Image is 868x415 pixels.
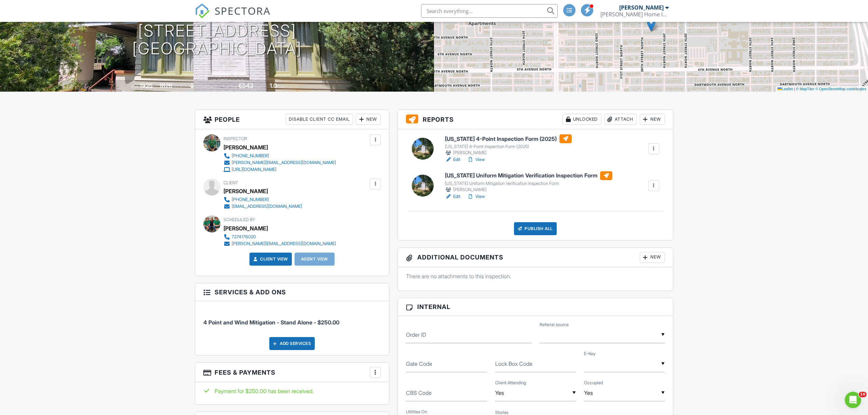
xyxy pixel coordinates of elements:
label: Utilities On [406,409,427,415]
div: New [640,252,665,263]
div: [PHONE_NUMBER] [232,153,269,159]
div: [US_STATE] 4-Point Inspection Form (2025) [445,144,572,149]
label: Gate Code [406,360,432,367]
h3: Fees & Payments [195,363,389,382]
div: Add Services [269,337,315,350]
div: 1.0 [270,82,277,89]
div: 1826 [159,82,173,89]
h3: People [195,110,389,129]
h6: [US_STATE] Uniform Mitigation Verification Inspection Form [445,171,612,180]
label: CBS Code [406,389,432,397]
div: 7274176020 [232,234,256,240]
h3: Additional Documents [398,248,673,267]
div: [PERSON_NAME] [223,186,268,196]
label: Occupied [584,380,603,386]
div: [PERSON_NAME] [223,142,268,152]
a: [EMAIL_ADDRESS][DOMAIN_NAME] [223,203,302,210]
label: Lock Box Code [495,360,532,367]
div: Attach [604,114,637,125]
div: Shelton Home Inspections [600,11,669,18]
div: [EMAIL_ADDRESS][DOMAIN_NAME] [232,204,302,209]
a: © OpenStreetMap contributors [815,87,866,91]
a: © MapTiler [796,87,814,91]
a: [URL][DOMAIN_NAME] [223,166,336,173]
li: Service: 4 Point and Wind Mitigation - Stand Alone [203,306,381,332]
h3: Reports [398,110,673,129]
span: Lot Size [223,84,238,89]
div: Payment for $250.00 has been received. [203,387,381,395]
label: Referral source [540,322,569,328]
div: [PERSON_NAME] [223,223,268,233]
div: [PERSON_NAME] [445,149,572,156]
a: [US_STATE] 4-Point Inspection Form (2025) [US_STATE] 4-Point Inspection Form (2025) [PERSON_NAME] [445,134,572,156]
span: crawlspace [195,84,217,89]
label: Order ID [406,331,426,338]
div: [PERSON_NAME][EMAIL_ADDRESS][DOMAIN_NAME] [232,241,336,246]
a: SPECTORA [195,9,271,24]
h3: Internal [398,298,673,316]
iframe: Intercom live chat [845,392,861,408]
span: 4 Point and Wind Mitigation - Stand Alone - $250.00 [203,319,339,326]
h3: Services & Add ons [195,283,389,301]
a: [PERSON_NAME][EMAIL_ADDRESS][DOMAIN_NAME] [223,240,336,247]
h1: [STREET_ADDRESS] [GEOGRAPHIC_DATA] [132,22,302,58]
input: CBS Code [406,385,487,401]
div: [PERSON_NAME] [445,186,612,193]
a: View [467,193,485,200]
div: New [640,114,665,125]
span: Built [131,84,138,89]
span: bathrooms [278,84,298,89]
div: 1925 [139,82,153,89]
img: Marker [647,18,655,32]
a: [PHONE_NUMBER] [223,152,336,159]
a: Edit [445,193,460,200]
label: Client Attending [495,380,526,386]
span: | [794,87,795,91]
p: There are no attachments to this inspection. [406,272,665,280]
a: View [467,156,485,163]
span: Inspector [223,136,247,141]
a: Edit [445,156,460,163]
span: Client [223,180,238,185]
div: [URL][DOMAIN_NAME] [232,167,276,172]
input: Search everything... [421,4,558,18]
span: 10 [859,392,867,397]
a: [PERSON_NAME][EMAIL_ADDRESS][DOMAIN_NAME] [223,159,336,166]
div: [US_STATE] Uniform Mitigation Verification Inspection Form [445,181,612,186]
div: [PERSON_NAME] [619,4,664,11]
div: Publish All [514,222,557,235]
span: sq. ft. [174,84,183,89]
a: Client View [252,256,288,263]
div: New [356,114,381,125]
img: The Best Home Inspection Software - Spectora [195,3,210,18]
a: [US_STATE] Uniform Mitigation Verification Inspection Form [US_STATE] Uniform Mitigation Verifica... [445,171,612,193]
a: 7274176020 [223,233,336,240]
a: [PHONE_NUMBER] [223,196,302,203]
div: [PHONE_NUMBER] [232,197,269,202]
div: 6543 [239,82,254,89]
label: E-Key [584,351,596,357]
input: Lock Box Code [495,356,576,372]
span: SPECTORA [215,3,271,18]
div: [PERSON_NAME][EMAIL_ADDRESS][DOMAIN_NAME] [232,160,336,165]
input: Gate Code [406,356,487,372]
span: sq.ft. [255,84,263,89]
h6: [US_STATE] 4-Point Inspection Form (2025) [445,134,572,143]
div: Unlocked [562,114,601,125]
div: Disable Client CC Email [286,114,353,125]
a: Leaflet [777,87,793,91]
span: Scheduled By [223,217,255,222]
